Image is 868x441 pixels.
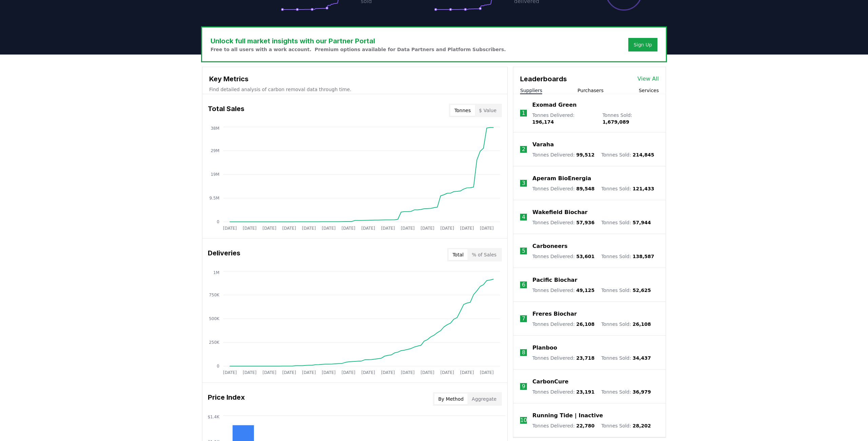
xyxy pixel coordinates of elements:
p: 6 [522,281,525,289]
p: Tonnes Sold : [601,355,651,361]
p: Tonnes Delivered : [532,112,596,125]
p: 8 [522,349,525,357]
span: 57,944 [633,220,651,225]
a: Carboneers [532,242,567,250]
span: 26,108 [576,321,594,327]
tspan: [DATE] [440,370,454,375]
span: 53,601 [576,254,594,259]
a: Pacific Biochar [532,276,577,284]
span: 49,125 [576,288,594,293]
a: Varaha [532,141,554,149]
p: Tonnes Delivered : [532,185,594,192]
tspan: 0 [217,364,219,369]
span: 34,437 [633,355,651,361]
a: CarbonCure [532,378,568,386]
tspan: [DATE] [322,226,336,231]
tspan: [DATE] [420,226,434,231]
p: 2 [522,145,525,153]
tspan: [DATE] [480,370,494,375]
tspan: [DATE] [460,370,474,375]
p: 7 [522,315,525,323]
span: 26,108 [633,321,651,327]
button: Tonnes [450,105,475,116]
span: 23,718 [576,355,594,361]
p: Tonnes Delivered : [532,287,594,294]
h3: Price Index [208,392,245,406]
h3: Unlock full market insights with our Partner Portal [211,36,506,46]
tspan: [DATE] [381,226,395,231]
span: 57,936 [576,220,594,225]
tspan: [DATE] [460,226,474,231]
button: Suppliers [520,87,542,94]
button: $ Value [475,105,501,116]
a: Aperam BioEnergia [532,174,591,183]
tspan: [DATE] [243,370,257,375]
h3: Key Metrics [209,74,500,84]
tspan: $1.4K [208,415,220,419]
span: 23,191 [576,389,594,395]
p: 9 [522,382,525,391]
tspan: [DATE] [262,370,276,375]
tspan: [DATE] [341,226,355,231]
p: Tonnes Sold : [601,422,651,429]
p: Free to all users with a work account. Premium options available for Data Partners and Platform S... [211,46,506,53]
p: Tonnes Sold : [601,388,651,395]
span: 1,679,089 [603,119,629,125]
tspan: [DATE] [401,226,415,231]
tspan: [DATE] [361,370,375,375]
p: Tonnes Sold : [601,253,654,260]
p: Tonnes Delivered : [532,355,594,361]
p: Tonnes Sold : [601,185,654,192]
span: 28,202 [633,423,651,428]
p: Tonnes Delivered : [532,388,594,395]
button: % of Sales [468,249,500,260]
a: Exomad Green [532,101,577,109]
tspan: [DATE] [381,370,395,375]
p: Tonnes Sold : [603,112,659,125]
tspan: 19M [211,172,219,177]
a: Freres Biochar [532,310,577,318]
p: Tonnes Delivered : [532,151,594,158]
a: Sign Up [634,41,652,48]
tspan: [DATE] [440,226,454,231]
h3: Leaderboards [520,74,567,84]
p: Tonnes Sold : [601,321,651,328]
p: 5 [522,247,525,255]
tspan: [DATE] [262,226,276,231]
p: 4 [522,213,525,221]
tspan: [DATE] [480,226,494,231]
span: 99,512 [576,152,594,157]
tspan: 250K [209,340,220,345]
tspan: [DATE] [341,370,355,375]
span: 121,433 [633,186,654,191]
tspan: 1M [213,270,219,275]
a: Running Tide | Inactive [532,412,603,420]
tspan: 750K [209,293,220,297]
p: Tonnes Sold : [601,151,654,158]
tspan: [DATE] [361,226,375,231]
p: Tonnes Delivered : [532,321,594,328]
button: Aggregate [468,394,500,404]
a: Wakefield Biochar [532,208,587,216]
button: Sign Up [628,38,657,51]
button: Total [449,249,468,260]
span: 89,548 [576,186,594,191]
span: 138,587 [633,254,654,259]
span: 36,979 [633,389,651,395]
a: View All [637,75,659,83]
p: Tonnes Sold : [601,287,651,294]
span: 196,174 [532,119,554,125]
button: Services [639,87,659,94]
tspan: [DATE] [420,370,434,375]
tspan: 38M [211,126,219,131]
tspan: [DATE] [223,370,237,375]
p: Find detailed analysis of carbon removal data through time. [209,86,500,93]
